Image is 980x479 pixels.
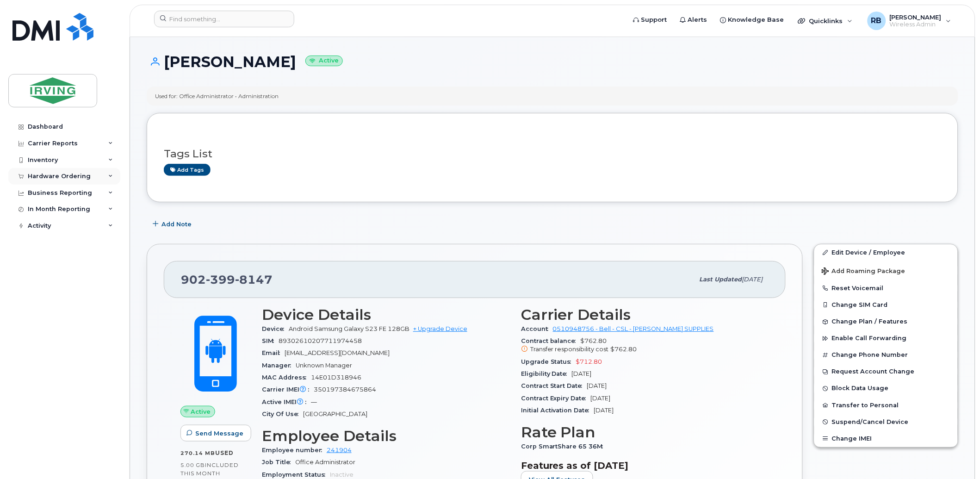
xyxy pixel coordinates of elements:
[195,429,243,438] span: Send Message
[164,164,211,175] a: Add tags
[814,430,958,447] button: Change IMEI
[530,346,609,353] span: Transfer responsibility cost
[164,148,941,160] h3: Tags List
[181,273,273,286] span: 902
[262,325,289,332] span: Device
[814,330,958,347] button: Enable Call Forwarding
[262,447,327,454] span: Employee number
[814,313,958,330] button: Change Plan / Features
[180,462,205,468] span: 5.00 GB
[814,297,958,313] button: Change SIM Card
[521,325,553,332] span: Account
[521,460,769,471] h3: Features as of [DATE]
[572,370,592,377] span: [DATE]
[180,461,239,477] span: included this month
[330,471,354,478] span: Inactive
[296,362,352,369] span: Unknown Manager
[814,414,958,430] button: Suspend/Cancel Device
[521,370,572,377] span: Eligibility Date
[161,220,192,229] span: Add Note
[742,276,763,283] span: [DATE]
[311,398,317,405] span: —
[521,443,608,450] span: Corp SmartShare 65 36M
[814,261,958,280] button: Add Roaming Package
[814,397,958,414] button: Transfer to Personal
[521,337,769,354] span: $762.80
[262,337,279,344] span: SIM
[521,424,769,441] h3: Rate Plan
[235,273,273,286] span: 8147
[262,374,311,381] span: MAC Address
[206,273,235,286] span: 399
[814,380,958,397] button: Block Data Usage
[147,54,958,70] h1: [PERSON_NAME]
[700,276,742,283] span: Last updated
[155,92,279,100] div: Used for: Office Administrator • Administration
[413,325,467,332] a: + Upgrade Device
[576,358,602,365] span: $712.80
[289,325,409,332] span: Android Samsung Galaxy S23 FE 128GB
[295,459,355,466] span: Office Administrator
[521,395,591,402] span: Contract Expiry Date
[262,398,311,405] span: Active IMEI
[262,428,510,444] h3: Employee Details
[215,449,234,456] span: used
[587,382,607,389] span: [DATE]
[521,358,576,365] span: Upgrade Status
[262,362,296,369] span: Manager
[180,425,251,442] button: Send Message
[303,411,367,417] span: [GEOGRAPHIC_DATA]
[180,450,215,456] span: 270.14 MB
[327,447,352,454] a: 241904
[521,382,587,389] span: Contract Start Date
[191,407,211,416] span: Active
[285,349,390,356] span: [EMAIL_ADDRESS][DOMAIN_NAME]
[311,374,361,381] span: 14E01D318946
[262,459,295,466] span: Job Title
[594,407,614,414] span: [DATE]
[553,325,714,332] a: 0510948756 - Bell - CSL - [PERSON_NAME] SUPPLIES
[822,267,906,276] span: Add Roaming Package
[262,411,303,417] span: City Of Use
[262,386,314,393] span: Carrier IMEI
[832,335,907,342] span: Enable Call Forwarding
[814,280,958,297] button: Reset Voicemail
[262,349,285,356] span: Email
[262,471,330,478] span: Employment Status
[521,337,581,344] span: Contract balance
[279,337,362,344] span: 89302610207711974458
[521,306,769,323] h3: Carrier Details
[305,56,343,66] small: Active
[262,306,510,323] h3: Device Details
[611,346,637,353] span: $762.80
[147,216,199,233] button: Add Note
[521,407,594,414] span: Initial Activation Date
[314,386,376,393] span: 350197384675864
[814,244,958,261] a: Edit Device / Employee
[832,318,908,325] span: Change Plan / Features
[814,347,958,363] button: Change Phone Number
[814,363,958,380] button: Request Account Change
[832,418,909,425] span: Suspend/Cancel Device
[591,395,611,402] span: [DATE]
